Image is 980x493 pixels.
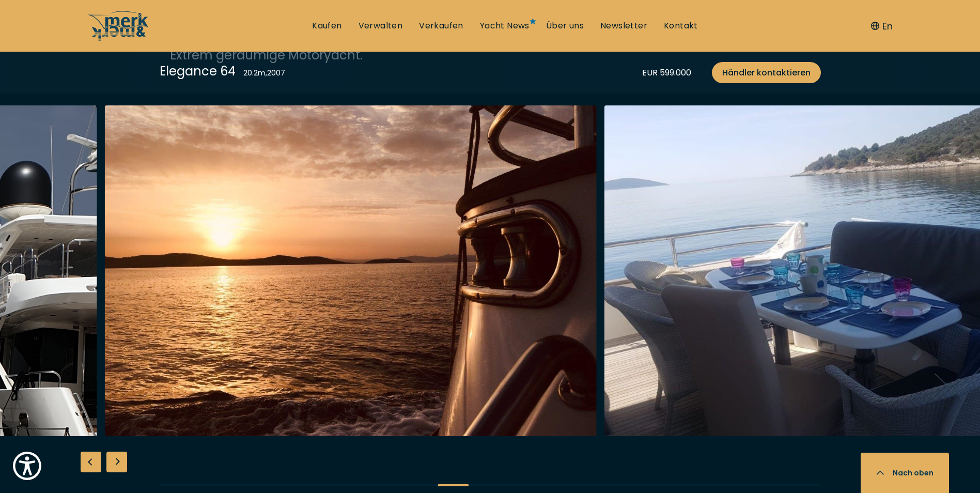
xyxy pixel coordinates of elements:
button: Show Accessibility Preferences [10,449,44,483]
div: 20.2 m , 2007 [243,68,285,79]
img: Merk&Merk [104,105,597,436]
a: Händler kontaktieren [712,62,821,83]
a: Verkaufen [419,20,463,32]
button: En [871,19,893,33]
div: Previous slide [81,452,101,472]
a: Yacht News [480,20,530,32]
a: Newsletter [600,20,647,32]
a: Kontakt [664,20,698,32]
button: Nach oben [861,453,949,493]
div: Elegance 64 [160,62,236,80]
a: Über uns [546,20,584,32]
div: Next slide [106,452,127,472]
a: Kaufen [312,20,341,32]
a: Verwalten [359,20,403,32]
span: Händler kontaktieren [722,66,811,79]
div: EUR 599.000 [642,66,691,79]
